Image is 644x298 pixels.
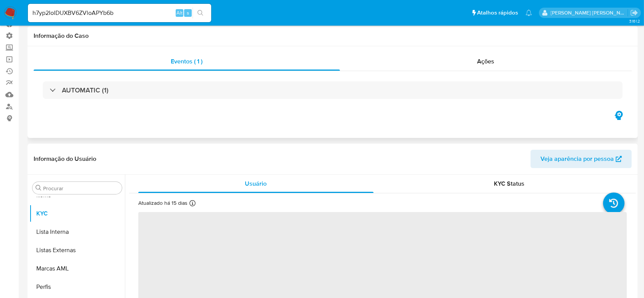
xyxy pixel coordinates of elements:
span: KYC Status [494,179,524,188]
button: Procurar [36,185,42,191]
span: s [187,9,189,16]
span: Ações [477,57,495,66]
button: Marcas AML [29,259,125,278]
button: Veja aparência por pessoa [531,150,632,168]
input: Procurar [43,185,119,192]
p: andrea.asantos@mercadopago.com.br [551,9,628,16]
button: search-icon [193,8,208,18]
p: Atualizado há 15 dias [138,199,188,207]
button: KYC [29,204,125,223]
span: Usuário [245,179,267,188]
span: Alt [176,9,183,16]
h1: Informação do Usuário [34,155,96,163]
span: 3.161.2 [629,18,640,24]
button: Lista Interna [29,223,125,241]
h1: Informação do Caso [34,32,632,40]
h3: AUTOMATIC (1) [62,86,108,94]
span: Eventos ( 1 ) [171,57,203,66]
div: AUTOMATIC (1) [43,81,623,99]
span: Atalhos rápidos [477,9,518,17]
a: Sair [630,9,638,17]
span: Veja aparência por pessoa [540,150,614,168]
button: Perfis [29,278,125,296]
input: Pesquise usuários ou casos... [28,8,211,18]
a: Notificações [526,10,532,16]
button: Listas Externas [29,241,125,259]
